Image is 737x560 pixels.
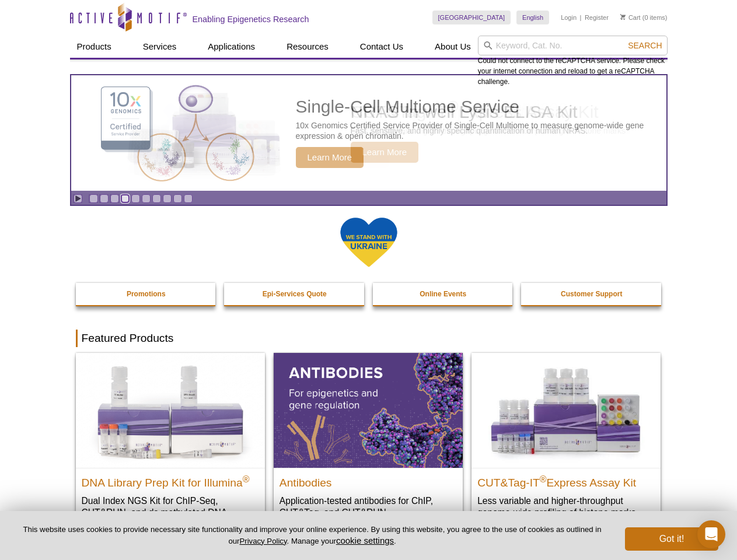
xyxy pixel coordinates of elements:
h2: CUT&Tag-IT Express Assay Kit [477,471,655,489]
button: Search [624,40,665,51]
a: Go to slide 5 [131,194,140,203]
li: (0 items) [620,10,668,24]
p: Application-tested antibodies for ChIP, CUT&Tag, and CUT&RUN. [280,495,457,519]
span: Learn More [296,147,364,168]
h2: Single-Cell Multiome Service [296,98,661,116]
p: This website uses cookies to provide necessary site functionality and improve your online experie... [19,524,606,547]
p: Dual Index NGS Kit for ChIP-Seq, CUT&RUN, and ds methylated DNA assays. [82,495,259,530]
a: All Antibodies Antibodies Application-tested antibodies for ChIP, CUT&Tag, and CUT&RUN. [274,353,463,530]
a: Go to slide 10 [184,194,193,203]
a: Contact Us [353,36,410,58]
img: DNA Library Prep Kit for Illumina [76,353,265,467]
h2: Enabling Epigenetics Research [193,14,309,24]
a: Go to slide 1 [89,194,98,203]
img: We Stand With Ukraine [340,216,398,268]
a: Epi-Services Quote [224,283,365,305]
img: Single-Cell Multiome Service [90,80,265,187]
a: Promotions [76,283,217,305]
a: Privacy Policy [239,537,287,545]
img: CUT&Tag-IT® Express Assay Kit [471,353,661,467]
a: Toggle autoplay [74,194,82,203]
a: Online Events [373,283,514,305]
button: cookie settings [336,535,394,545]
a: Resources [280,36,336,58]
a: Go to slide 8 [163,194,172,203]
a: Register [585,13,609,22]
h2: Featured Products [76,330,662,347]
a: DNA Library Prep Kit for Illumina DNA Library Prep Kit for Illumina® Dual Index NGS Kit for ChIP-... [76,353,265,541]
a: Login [561,13,577,22]
a: CUT&Tag-IT® Express Assay Kit CUT&Tag-IT®Express Assay Kit Less variable and higher-throughput ge... [471,353,661,530]
article: Single-Cell Multiome Service [71,75,666,191]
a: Go to slide 3 [110,194,119,203]
a: About Us [428,36,478,58]
strong: Epi-Services Quote [263,290,327,298]
p: Less variable and higher-throughput genome-wide profiling of histone marks​. [477,495,655,519]
a: [GEOGRAPHIC_DATA] [432,10,511,24]
a: Go to slide 2 [100,194,109,203]
a: Go to slide 7 [152,194,161,203]
h2: DNA Library Prep Kit for Illumina [82,471,259,489]
span: Search [628,41,662,50]
li: | [580,10,582,24]
img: Your Cart [620,14,626,20]
strong: Customer Support [561,290,622,298]
a: English [516,10,549,24]
a: Applications [201,36,262,58]
a: Go to slide 9 [173,194,182,203]
a: Products [70,36,118,58]
a: Single-Cell Multiome Service Single-Cell Multiome Service 10x Genomics Certified Service Provider... [71,75,666,191]
strong: Promotions [127,290,166,298]
button: Got it! [625,527,718,551]
input: Keyword, Cat. No. [478,36,668,55]
h2: Antibodies [280,471,457,489]
img: All Antibodies [274,353,463,467]
div: Open Intercom Messenger [697,520,725,548]
a: Services [136,36,184,58]
a: Go to slide 4 [121,194,130,203]
p: 10x Genomics Certified Service Provider of Single-Cell Multiome to measure genome-wide gene expre... [296,120,661,141]
div: Could not connect to the reCAPTCHA service. Please check your internet connection and reload to g... [478,36,668,87]
a: Customer Support [521,283,662,305]
sup: ® [243,474,250,484]
strong: Online Events [420,290,466,298]
sup: ® [540,474,547,484]
a: Cart [620,13,641,22]
a: Go to slide 6 [142,194,151,203]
